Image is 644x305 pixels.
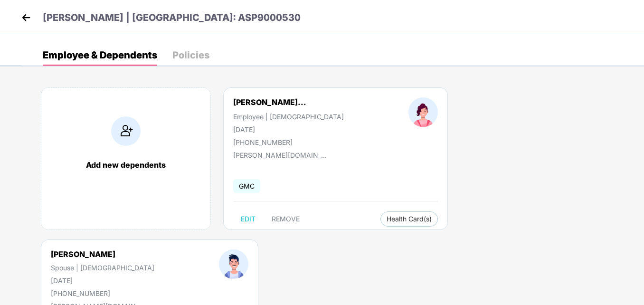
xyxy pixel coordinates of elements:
div: Spouse | [DEMOGRAPHIC_DATA] [51,264,154,272]
button: REMOVE [264,211,307,227]
span: Health Card(s) [387,217,432,221]
div: [PERSON_NAME]... [233,97,306,107]
span: GMC [233,179,260,193]
div: [DATE] [51,276,154,285]
div: [PHONE_NUMBER] [51,289,154,297]
img: profileImage [408,97,438,127]
div: Policies [172,50,209,60]
button: Health Card(s) [380,211,438,227]
div: Add new dependents [51,160,201,170]
div: [PHONE_NUMBER] [233,138,344,146]
div: [DATE] [233,125,344,133]
div: [PERSON_NAME][DOMAIN_NAME][EMAIL_ADDRESS][DOMAIN_NAME] [233,151,328,159]
span: EDIT [241,215,256,223]
div: Employee | [DEMOGRAPHIC_DATA] [233,113,344,121]
img: profileImage [219,249,248,279]
div: Employee & Dependents [43,50,157,60]
img: back [19,10,33,25]
p: [PERSON_NAME] | [GEOGRAPHIC_DATA]: ASP9000530 [43,10,301,25]
span: REMOVE [272,215,300,223]
button: EDIT [233,211,263,227]
img: addIcon [111,116,141,146]
div: [PERSON_NAME] [51,249,154,259]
